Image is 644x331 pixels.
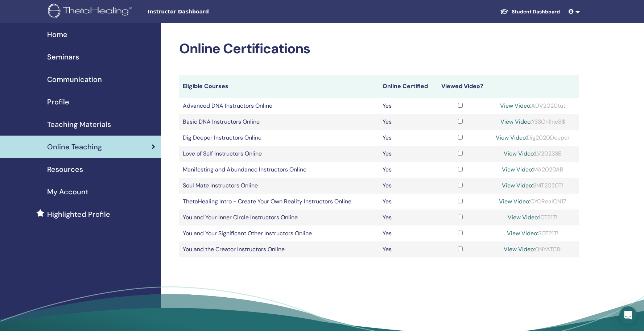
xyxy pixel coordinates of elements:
[179,114,379,130] td: Basic DNA Instructors Online
[490,213,575,222] div: ICT21T!
[499,198,530,205] a: View Video:
[490,149,575,158] div: LV2023SE
[179,41,579,57] h2: Online Certifications
[490,245,575,254] div: ONYATC8!
[47,74,102,85] span: Communication
[507,229,538,237] a: View Video:
[490,181,575,190] div: SMT2020T!
[379,194,434,210] td: Yes
[47,164,83,175] span: Resources
[179,98,379,114] td: Advanced DNA Instructors Online
[490,229,575,238] div: SOT21T!
[179,226,379,241] td: You and Your Significant Other Instructors Online
[504,245,535,253] a: View Video:
[379,114,434,130] td: Yes
[490,133,575,142] div: Dig2020Deeper
[47,119,111,130] span: Teaching Materials
[490,165,575,174] div: MA2020AB
[619,306,637,324] div: Open Intercom Messenger
[490,117,575,126] div: Y3SOnl!ne8$
[434,75,486,98] th: Viewed Video?
[496,134,527,141] a: View Video:
[148,8,256,16] span: Instructor Dashboard
[47,29,67,40] span: Home
[47,209,110,220] span: Highlighted Profile
[379,146,434,162] td: Yes
[47,141,102,152] span: Online Teaching
[504,150,535,157] a: View Video:
[500,102,531,109] a: View Video:
[179,130,379,146] td: Dig Deeper Instructors Online
[379,130,434,146] td: Yes
[48,4,135,20] img: logo.png
[502,166,533,173] a: View Video:
[47,186,88,197] span: My Account
[179,194,379,210] td: ThetaHealing Intro - Create Your Own Reality Instructors Online
[179,75,379,98] th: Eligible Courses
[179,210,379,226] td: You and Your Inner Circle Instructors Online
[490,102,575,110] div: ADV2020tut
[490,197,575,206] div: CYORealON17
[379,210,434,226] td: Yes
[500,8,509,15] img: graduation-cap-white.svg
[379,226,434,241] td: Yes
[500,118,532,125] a: View Video:
[179,162,379,178] td: Manifesting and Abundance Instructors Online
[179,146,379,162] td: Love of Self Instructors Online
[379,241,434,257] td: Yes
[379,98,434,114] td: Yes
[508,214,539,221] a: View Video:
[47,51,79,62] span: Seminars
[179,241,379,257] td: You and the Creator Instructors Online
[502,182,533,189] a: View Video:
[379,178,434,194] td: Yes
[494,5,566,18] a: Student Dashboard
[379,162,434,178] td: Yes
[47,96,69,107] span: Profile
[179,178,379,194] td: Soul Mate Instructors Online
[379,75,434,98] th: Online Certified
